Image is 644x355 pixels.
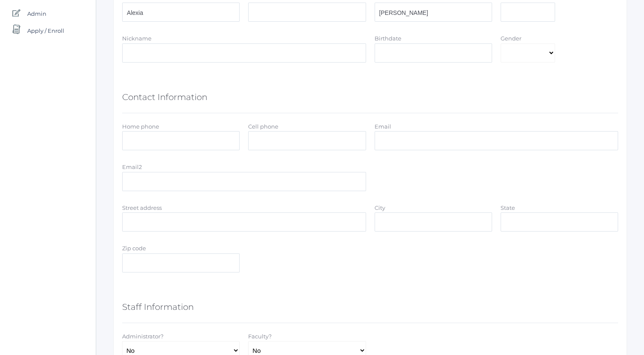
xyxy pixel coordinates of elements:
label: Email2 [122,163,142,170]
label: Cell phone [248,123,278,130]
label: State [501,204,515,211]
label: Zip code [122,245,146,252]
label: Faculty? [248,333,272,340]
label: Home phone [122,123,159,130]
label: Gender [501,35,521,42]
label: Administrator? [122,333,163,340]
span: Apply / Enroll [27,22,64,39]
label: Email [375,123,391,130]
h5: Contact Information [122,90,207,104]
label: Nickname [122,35,152,42]
label: City [375,204,385,211]
span: Admin [27,5,46,22]
h5: Staff Information [122,300,194,314]
label: Birthdate [375,35,401,42]
label: Street address [122,204,162,211]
